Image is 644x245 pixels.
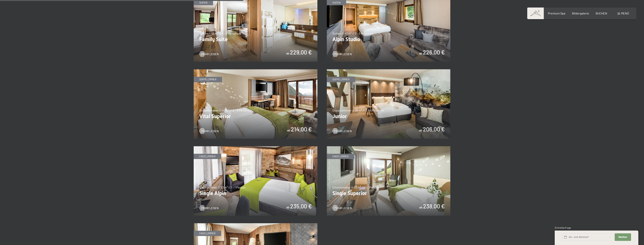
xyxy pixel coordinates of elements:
[332,52,352,56] a: Mehr Lesen
[194,223,317,226] a: Single Relax
[334,52,352,56] span: Mehr Lesen
[572,11,589,15] a: Bildergalerie
[618,235,627,239] span: Weiter
[555,226,571,229] span: Schnellanfrage
[334,206,352,210] span: Mehr Lesen
[327,146,451,149] a: Single Superior
[334,129,352,133] span: Mehr Lesen
[199,129,219,133] a: Mehr Lesen
[201,52,219,56] span: Mehr Lesen
[621,11,629,15] span: Menü
[332,206,352,210] a: Mehr Lesen
[194,146,317,149] a: Single Alpin
[327,146,451,216] img: Single Superior
[596,11,607,15] a: BUCHEN
[194,69,317,139] img: Vital Superior
[332,129,352,133] a: Mehr Lesen
[615,233,631,241] button: Weiter
[201,129,219,133] span: Mehr Lesen
[327,69,451,72] a: Junior
[199,52,219,56] a: Mehr Lesen
[327,69,451,139] img: Junior
[201,206,219,210] span: Mehr Lesen
[199,206,219,210] a: Mehr Lesen
[194,69,317,72] a: Vital Superior
[194,146,317,216] img: Single Alpin
[548,11,565,15] a: Premium Spa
